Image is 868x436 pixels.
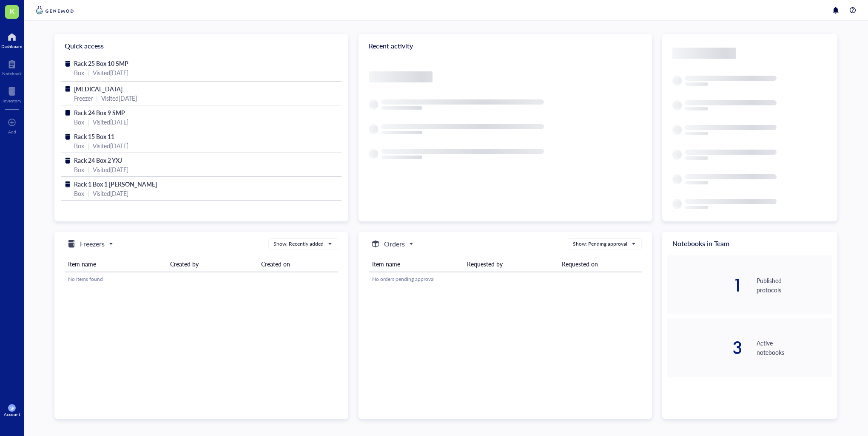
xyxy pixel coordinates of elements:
th: Item name [369,256,464,272]
div: Recent activity [359,34,652,58]
div: 3 [667,339,743,356]
div: Box [74,165,84,174]
div: Freezer [74,93,93,103]
div: Show: Recently added [273,240,324,248]
div: | [88,117,89,127]
a: Dashboard [1,30,23,49]
span: [MEDICAL_DATA] [74,85,122,93]
div: Visited [DATE] [93,117,128,127]
div: Box [74,68,84,77]
div: Active notebooks [757,338,832,357]
div: Dashboard [1,44,23,49]
div: Published protocols [757,276,832,294]
div: Visited [DATE] [93,141,128,150]
span: Rack 1 Box 1 [PERSON_NAME] [74,180,157,188]
h5: Freezers [80,239,105,249]
div: Account [4,412,20,417]
th: Created by [167,256,258,272]
h5: Orders [384,239,405,249]
th: Item name [65,256,167,272]
div: | [88,189,89,198]
th: Requested by [464,256,558,272]
div: Show: Pending approval [573,240,627,248]
div: | [96,93,98,103]
div: Box [74,117,84,127]
div: Box [74,189,84,198]
div: No items found [68,275,335,283]
th: Created on [258,256,338,272]
th: Requested on [558,256,642,272]
span: Rack 15 Box 11 [74,132,114,141]
div: Box [74,141,84,150]
span: Rack 24 Box 9 SMP [74,108,125,117]
span: Rack 24 Box 2 YXJ [74,156,122,164]
img: genemod-logo [34,5,76,15]
div: Add [8,129,16,134]
div: Notebook [2,71,22,76]
div: Inventory [3,98,21,103]
a: Notebook [2,57,22,76]
div: | [88,141,89,150]
div: Visited [DATE] [93,68,128,77]
a: Inventory [3,85,21,103]
div: Visited [DATE] [101,93,137,103]
span: SP [10,406,14,411]
div: Notebooks in Team [662,232,837,255]
div: | [88,68,89,77]
div: Visited [DATE] [93,165,128,174]
span: Rack 25 Box 10 SMP [74,59,128,68]
div: | [88,165,89,174]
div: 1 [667,277,743,294]
span: K [10,6,14,16]
div: Quick access [54,34,348,58]
div: No orders pending approval [372,275,639,283]
div: Visited [DATE] [93,189,128,198]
